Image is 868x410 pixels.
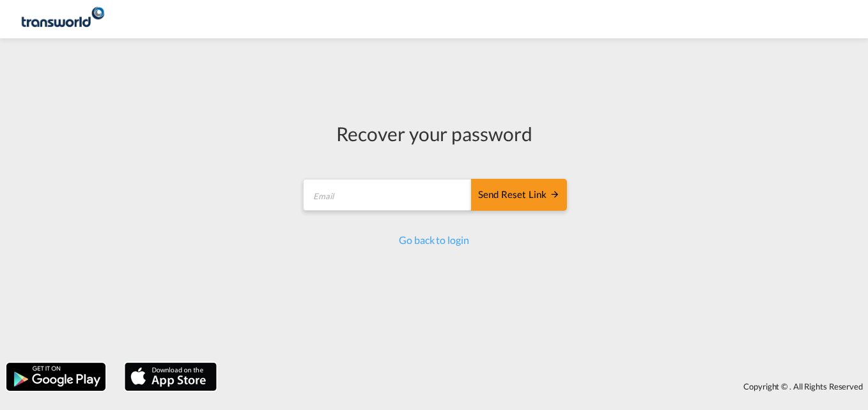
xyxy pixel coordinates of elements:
input: Email [303,179,472,211]
div: Send reset link [478,188,560,202]
div: Copyright © . All Rights Reserved [223,376,868,397]
div: Recover your password [301,120,567,147]
img: apple.png [123,361,218,392]
a: Go back to login [399,234,469,246]
img: google.png [5,361,107,392]
img: 1a84b2306ded11f09c1219774cd0a0fe.png [19,5,105,34]
md-icon: icon-arrow-right [550,189,560,199]
button: SEND RESET LINK [471,179,567,211]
